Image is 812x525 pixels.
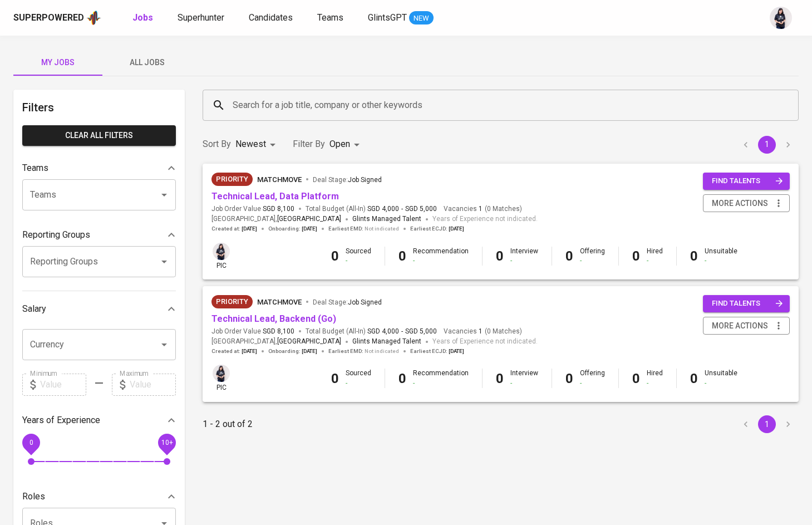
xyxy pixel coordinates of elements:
[735,415,799,433] nav: pagination navigation
[22,157,176,179] div: Teams
[211,313,336,324] a: Technical Lead, Backend (Go)
[758,415,776,433] button: page 1
[758,136,776,154] button: page 1
[413,256,469,266] div: -
[405,327,437,336] span: SGD 5,000
[22,298,176,320] div: Salary
[20,56,96,70] span: My Jobs
[409,13,434,24] span: NEW
[346,247,371,266] div: Sourced
[398,371,406,386] b: 0
[211,296,253,307] span: Priority
[29,438,33,446] span: 0
[647,247,663,266] div: Hired
[580,247,605,266] div: Offering
[565,248,573,264] b: 0
[263,204,294,214] span: SGD 8,100
[331,248,339,264] b: 0
[86,9,101,26] img: app logo
[203,138,231,151] p: Sort By
[705,256,737,266] div: -
[178,12,224,23] span: Superhunter
[647,369,663,387] div: Hired
[306,204,437,214] span: Total Budget (All-In)
[249,11,295,25] a: Candidates
[712,175,783,188] span: find talents
[263,327,294,336] span: SGD 8,100
[647,379,663,388] div: -
[432,214,538,225] span: Years of Experience not indicated.
[705,247,737,266] div: Unsuitable
[368,11,434,25] a: GlintsGPT NEW
[398,248,406,264] b: 0
[703,194,790,213] button: more actions
[242,225,257,233] span: [DATE]
[690,248,698,264] b: 0
[444,204,522,214] span: Vacancies ( 0 Matches )
[235,134,279,155] div: Newest
[22,490,45,503] p: Roles
[632,371,640,386] b: 0
[317,12,343,23] span: Teams
[211,242,231,271] div: pic
[22,161,48,175] p: Teams
[405,204,437,214] span: SGD 5,000
[477,327,483,336] span: 1
[328,225,399,233] span: Earliest EMD :
[211,347,257,355] span: Created at :
[432,336,538,347] span: Years of Experience not indicated.
[156,337,172,352] button: Open
[712,197,768,210] span: more actions
[401,204,403,214] span: -
[712,297,783,310] span: find talents
[22,228,90,242] p: Reporting Groups
[22,125,176,146] button: Clear All filters
[211,191,339,202] a: Technical Lead, Data Platform
[647,256,663,266] div: -
[690,371,698,386] b: 0
[268,225,317,233] span: Onboarding :
[352,215,421,223] span: Glints Managed Talent
[302,347,317,355] span: [DATE]
[211,336,341,347] span: [GEOGRAPHIC_DATA] ,
[348,298,382,306] span: Job Signed
[413,247,469,266] div: Recommendation
[22,302,46,316] p: Salary
[580,256,605,266] div: -
[13,9,101,26] a: Superpoweredapp logo
[565,371,573,386] b: 0
[313,176,382,184] span: Deal Stage :
[367,327,399,336] span: SGD 4,000
[257,175,302,184] span: MatchMove
[331,371,339,386] b: 0
[703,173,790,190] button: find talents
[632,248,640,264] b: 0
[735,136,799,154] nav: pagination navigation
[211,225,257,233] span: Created at :
[235,138,266,151] p: Newest
[213,365,230,382] img: monata@glints.com
[346,256,371,266] div: -
[22,224,176,246] div: Reporting Groups
[496,371,504,386] b: 0
[703,317,790,335] button: more actions
[346,379,371,388] div: -
[496,248,504,264] b: 0
[132,11,155,25] a: Jobs
[368,12,407,23] span: GlintsGPT
[313,298,382,306] span: Deal Stage :
[328,347,399,355] span: Earliest EMD :
[410,347,464,355] span: Earliest ECJD :
[449,225,464,233] span: [DATE]
[242,347,257,355] span: [DATE]
[22,99,176,116] h6: Filters
[329,139,350,149] span: Open
[130,374,176,396] input: Value
[306,327,437,336] span: Total Budget (All-In)
[22,414,100,427] p: Years of Experience
[13,12,84,24] div: Superpowered
[156,187,172,203] button: Open
[22,409,176,431] div: Years of Experience
[413,379,469,388] div: -
[211,204,294,214] span: Job Order Value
